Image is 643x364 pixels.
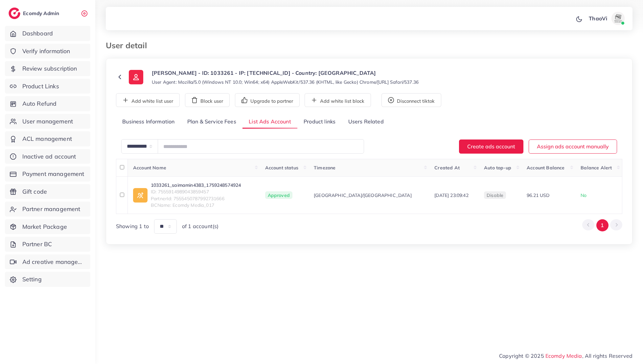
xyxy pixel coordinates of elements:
[5,131,90,146] a: ACL management
[305,93,371,107] button: Add white list block
[5,166,90,182] a: Payment management
[487,192,503,198] span: disable
[23,10,61,16] h2: Ecomdy Admin
[5,149,90,164] a: Inactive ad account
[5,272,90,287] a: Setting
[596,219,609,231] button: Go to page 1
[581,192,586,198] span: No
[151,202,241,208] span: BCName: Ecomdy Media_017
[151,195,241,202] span: PartnerId: 7555450787992731666
[181,115,242,129] a: Plan & Service Fees
[22,205,80,213] span: Partner management
[585,12,627,25] a: ThaoViavatar
[22,275,42,284] span: Setting
[5,254,90,269] a: Ad creative management
[527,192,549,198] span: 96.21 USD
[5,79,90,94] a: Product Links
[314,165,335,171] span: Timezone
[5,219,90,234] a: Market Package
[297,115,342,129] a: Product links
[151,188,241,195] span: ID: 7555914989043859457
[185,93,230,107] button: Block user
[5,237,90,252] a: Partner BC
[22,117,73,126] span: User management
[589,14,607,22] p: ThaoVi
[133,188,148,203] img: ic-ad-info.7fc67b75.svg
[235,93,300,107] button: Upgrade to partner
[22,258,85,266] span: Ad creative management
[151,182,241,188] a: 1033261_saimamin4383_1759248574924
[545,353,582,359] a: Ecomdy Media
[265,165,298,171] span: Account status
[116,223,149,230] span: Showing 1 to
[9,8,20,19] img: logo
[22,29,53,38] span: Dashboard
[381,93,441,107] button: Disconnect tiktok
[581,165,612,171] span: Balance Alert
[529,139,617,154] button: Assign ads account manually
[22,170,84,178] span: Payment management
[582,219,622,231] ul: Pagination
[5,26,90,41] a: Dashboard
[22,152,76,161] span: Inactive ad account
[459,139,523,154] button: Create ads account
[5,61,90,76] a: Review subscription
[116,115,181,129] a: Business Information
[182,223,218,230] span: of 1 account(s)
[22,240,52,248] span: Partner BC
[22,99,57,108] span: Auto Refund
[434,165,460,171] span: Created At
[129,70,143,84] img: ic-user-info.36bf1079.svg
[5,184,90,199] a: Gift code
[5,202,90,217] a: Partner management
[5,96,90,111] a: Auto Refund
[582,352,632,360] span: , All rights Reserved
[611,12,625,25] img: avatar
[499,352,632,360] span: Copyright © 2025
[152,69,419,77] p: [PERSON_NAME] - ID: 1033261 - IP: [TECHNICAL_ID] - Country: [GEOGRAPHIC_DATA]
[342,115,390,129] a: Users Related
[22,82,59,91] span: Product Links
[133,165,166,171] span: Account Name
[527,165,564,171] span: Account Balance
[22,187,47,196] span: Gift code
[22,135,72,143] span: ACL management
[22,64,77,73] span: Review subscription
[5,44,90,59] a: Verify information
[484,165,511,171] span: Auto top-up
[22,47,70,55] span: Verify information
[434,192,468,198] span: [DATE] 23:09:42
[106,41,152,50] h3: User detail
[116,93,180,107] button: Add white list user
[242,115,297,129] a: List Ads Account
[9,8,61,19] a: logoEcomdy Admin
[314,192,412,199] span: [GEOGRAPHIC_DATA]/[GEOGRAPHIC_DATA]
[152,79,419,85] small: User Agent: Mozilla/5.0 (Windows NT 10.0; Win64; x64) AppleWebKit/537.36 (KHTML, like Gecko) Chro...
[265,191,292,199] span: Approved
[22,223,67,231] span: Market Package
[5,114,90,129] a: User management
